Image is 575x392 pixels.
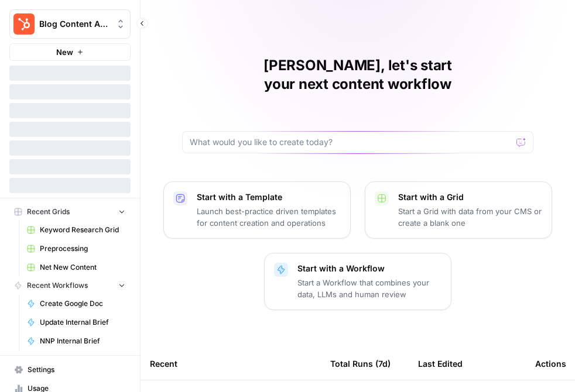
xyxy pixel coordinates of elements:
[40,336,125,346] span: NNP Internal Brief
[264,253,451,310] button: Start with a WorkflowStart a Workflow that combines your data, LLMs and human review
[27,207,70,217] span: Recent Grids
[163,181,351,239] button: Start with a TemplateLaunch best-practice driven templates for content creation and operations
[40,225,125,235] span: Keyword Research Grid
[398,205,542,229] p: Start a Grid with data from your CMS or create a blank one
[40,243,125,254] span: Preprocessing
[365,181,552,239] button: Start with a GridStart a Grid with data from your CMS or create a blank one
[9,360,131,379] a: Settings
[22,258,131,277] a: Net New Content
[197,191,341,203] p: Start with a Template
[22,313,131,332] a: Update Internal Brief
[297,277,441,300] p: Start a Workflow that combines your data, LLMs and human review
[22,239,131,258] a: Preprocessing
[398,191,542,203] p: Start with a Grid
[9,203,131,221] button: Recent Grids
[9,43,131,61] button: New
[39,18,110,30] span: Blog Content Action Plan
[190,136,512,148] input: What would you like to create today?
[28,365,125,375] span: Settings
[535,348,566,380] div: Actions
[22,294,131,313] a: Create Google Doc
[22,332,131,350] a: NNP Internal Brief
[330,348,391,380] div: Total Runs (7d)
[297,263,441,274] p: Start with a Workflow
[56,46,73,58] span: New
[197,205,341,229] p: Launch best-practice driven templates for content creation and operations
[182,56,533,94] h1: [PERSON_NAME], let's start your next content workflow
[9,277,131,294] button: Recent Workflows
[9,9,131,39] button: Workspace: Blog Content Action Plan
[418,348,463,380] div: Last Edited
[13,13,35,35] img: Blog Content Action Plan Logo
[40,317,125,328] span: Update Internal Brief
[40,262,125,273] span: Net New Content
[22,221,131,239] a: Keyword Research Grid
[150,348,312,380] div: Recent
[27,280,88,291] span: Recent Workflows
[40,298,125,309] span: Create Google Doc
